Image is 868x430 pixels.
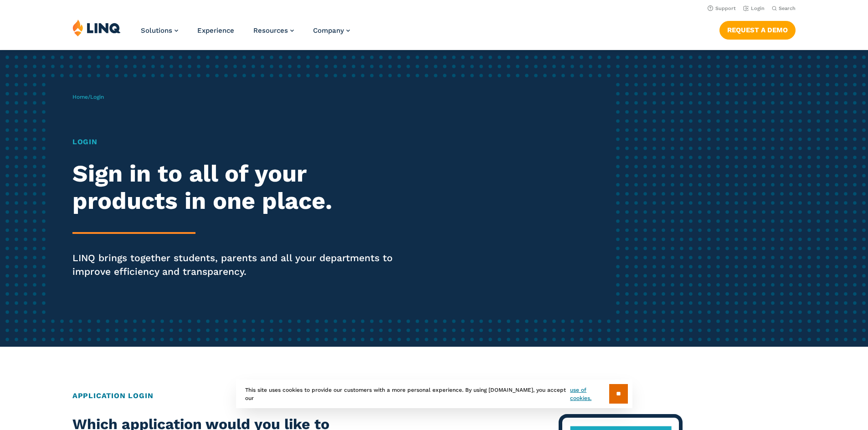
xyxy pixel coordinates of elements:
h1: Login [72,137,407,147]
div: This site uses cookies to provide our customers with a more personal experience. By using [DOMAIN... [236,379,632,408]
span: / [72,94,104,100]
p: LINQ brings together students, parents and all your departments to improve efficiency and transpa... [72,251,407,278]
span: Resources [253,26,288,35]
span: Search [779,5,796,11]
a: Solutions [141,26,178,35]
a: Login [743,5,765,11]
span: Solutions [141,26,172,35]
button: Open Search Bar [772,5,796,12]
a: Home [72,94,88,100]
span: Login [90,94,104,100]
nav: Button Navigation [719,19,796,39]
span: Company [313,26,344,35]
a: use of cookies. [570,386,609,402]
a: Request a Demo [719,21,796,39]
a: Resources [253,26,294,35]
a: Company [313,26,350,35]
a: Experience [197,26,234,35]
img: LINQ | K‑12 Software [72,19,121,36]
h2: Application Login [72,390,796,401]
a: Support [708,5,736,11]
h2: Sign in to all of your products in one place. [72,160,407,215]
nav: Primary Navigation [141,19,350,49]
